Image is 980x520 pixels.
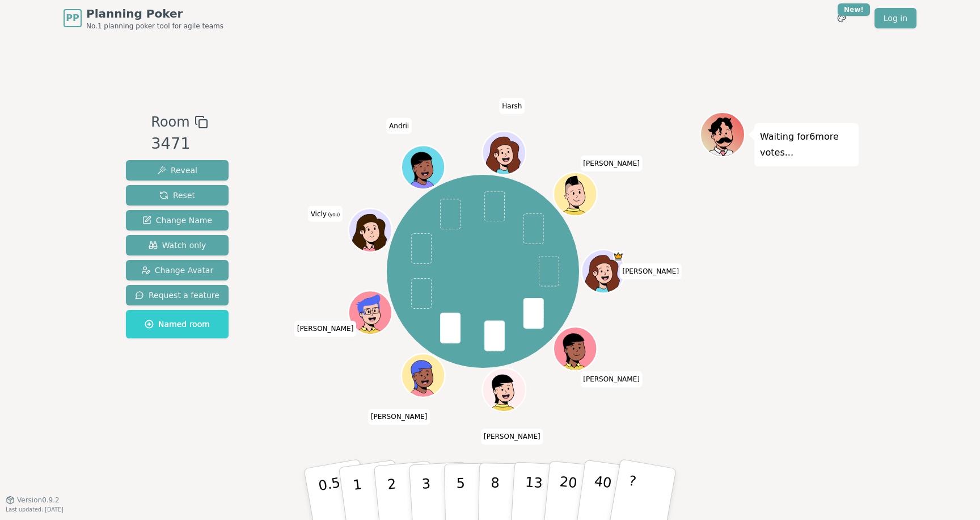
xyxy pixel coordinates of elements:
[327,212,340,217] span: (you)
[349,209,390,250] button: Click to change your avatar
[126,310,229,338] button: Named room
[294,321,357,337] span: Click to change your name
[159,190,195,201] span: Reset
[151,132,208,156] div: 3471
[619,263,682,279] span: Click to change your name
[875,8,916,28] a: Log in
[831,8,852,28] button: New!
[66,11,79,25] span: PP
[64,6,223,31] a: PPPlanning PokerNo.1 planning poker tool for agile teams
[368,409,430,425] span: Click to change your name
[499,98,525,114] span: Click to change your name
[308,206,343,222] span: Click to change your name
[151,112,189,132] span: Room
[126,185,229,206] button: Reset
[386,118,412,134] span: Click to change your name
[126,260,229,280] button: Change Avatar
[86,6,223,22] span: Planning Poker
[149,240,206,251] span: Watch only
[6,496,60,505] button: Version0.9.2
[580,156,643,171] span: Click to change your name
[157,165,197,176] span: Reveal
[126,235,229,255] button: Watch only
[135,290,219,301] span: Request a feature
[17,496,60,505] span: Version 0.9.2
[838,3,870,16] div: New!
[760,129,853,161] p: Waiting for 6 more votes...
[481,429,543,444] span: Click to change your name
[126,160,229,181] button: Reveal
[141,265,214,276] span: Change Avatar
[126,210,229,230] button: Change Name
[580,371,643,387] span: Click to change your name
[612,251,623,262] span: Gary is the host
[6,506,64,513] span: Last updated: [DATE]
[126,285,229,305] button: Request a feature
[145,318,210,330] span: Named room
[86,22,223,31] span: No.1 planning poker tool for agile teams
[142,215,212,226] span: Change Name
